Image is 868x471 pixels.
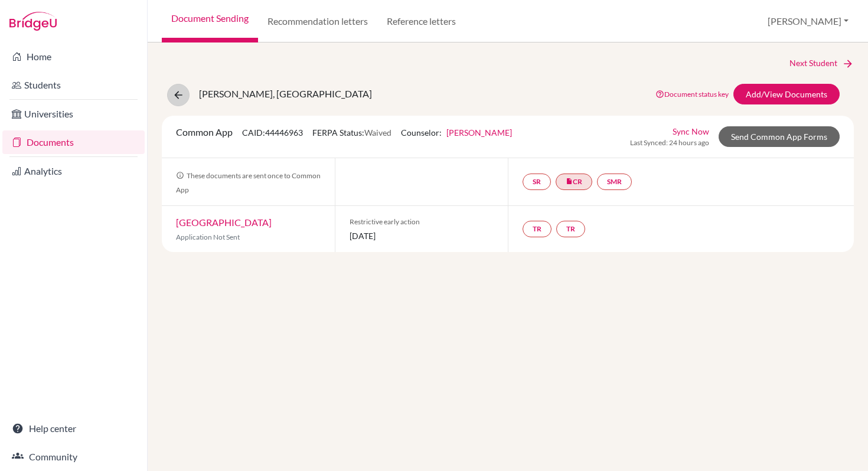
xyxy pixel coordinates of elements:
[401,127,512,138] span: Counselor:
[556,221,585,237] a: TR
[2,159,145,183] a: Analytics
[176,233,240,241] span: Application Not Sent
[199,88,372,99] span: [PERSON_NAME], [GEOGRAPHIC_DATA]
[789,57,854,70] a: Next Student
[242,127,303,138] span: CAID: 44446963
[523,221,552,237] a: TR
[2,102,145,126] a: Universities
[2,417,145,440] a: Help center
[2,45,145,68] a: Home
[597,174,632,190] a: SMR
[655,90,729,99] a: Document status key
[733,84,840,104] a: Add/View Documents
[719,126,840,147] a: Send Common App Forms
[176,126,233,138] span: Common App
[312,127,391,138] span: FERPA Status:
[2,73,145,97] a: Students
[350,230,494,242] span: [DATE]
[176,217,272,228] a: [GEOGRAPHIC_DATA]
[176,171,321,194] span: These documents are sent once to Common App
[523,174,551,190] a: SR
[673,125,709,138] a: Sync Now
[762,10,854,32] button: [PERSON_NAME]
[2,445,145,469] a: Community
[350,217,494,227] span: Restrictive early action
[2,130,145,154] a: Documents
[9,12,57,31] img: Bridge-U
[630,138,709,148] span: Last Synced: 24 hours ago
[364,127,391,138] span: Waived
[446,127,512,138] a: [PERSON_NAME]
[566,178,573,185] i: insert_drive_file
[556,174,592,190] a: insert_drive_fileCR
